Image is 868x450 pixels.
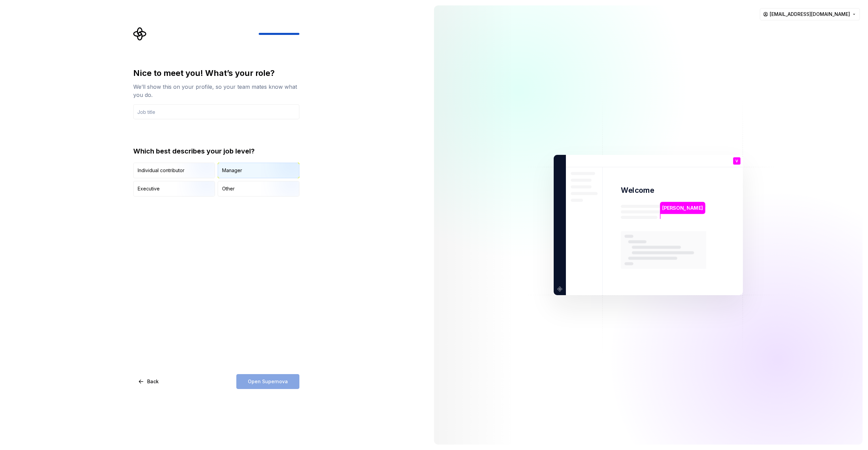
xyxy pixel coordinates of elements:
p: [PERSON_NAME] [662,204,703,212]
p: Welcome [621,185,654,195]
div: Executive [138,185,160,192]
span: [EMAIL_ADDRESS][DOMAIN_NAME] [770,11,850,18]
div: Manager [222,167,242,174]
div: Which best describes your job level? [133,146,299,156]
p: V [735,159,738,163]
input: Job title [133,104,299,119]
svg: Supernova Logo [133,27,147,41]
div: Individual contributor [138,167,184,174]
div: Nice to meet you! What’s your role? [133,68,299,79]
button: [EMAIL_ADDRESS][DOMAIN_NAME] [760,8,860,20]
span: Back [147,378,159,385]
button: Back [133,374,164,389]
div: We’ll show this on your profile, so your team mates know what you do. [133,83,299,99]
div: Other [222,185,235,192]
